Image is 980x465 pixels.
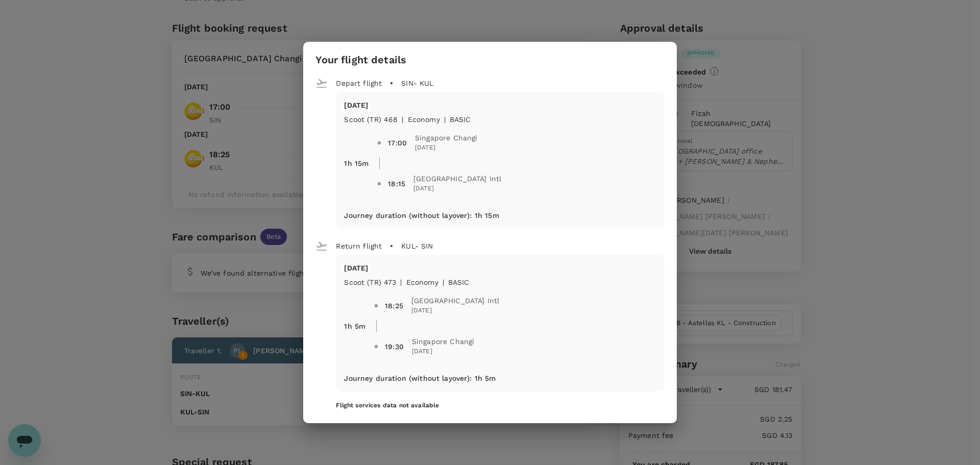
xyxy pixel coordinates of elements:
div: 19:30 [385,341,404,352]
p: Journey duration (without layover) : 1h 5m [344,373,496,383]
p: Scoot (TR) 473 [344,277,396,287]
p: 1h 15m [344,158,369,168]
p: Depart flight [336,78,382,88]
p: Journey duration (without layover) : 1h 15m [344,210,499,221]
span: Flight services data not available [336,402,439,409]
p: BASIC [448,277,470,287]
div: 18:15 [388,179,405,189]
p: [DATE] [344,100,656,110]
span: [DATE] [412,347,474,357]
p: SIN - KUL [401,78,433,88]
span: [GEOGRAPHIC_DATA] Intl [413,174,501,184]
span: | [443,278,444,286]
span: [DATE] [415,143,477,153]
span: [DATE] [413,184,501,194]
span: [GEOGRAPHIC_DATA] Intl [411,296,499,306]
span: | [400,278,402,286]
p: BASIC [450,114,471,125]
p: economy [408,114,440,125]
div: 17:00 [388,138,407,148]
p: Scoot (TR) 468 [344,114,398,125]
div: 18:25 [385,301,403,311]
p: Return flight [336,241,382,251]
p: 1h 5m [344,321,365,331]
p: economy [406,277,438,287]
span: Singapore Changi [412,336,474,347]
span: Singapore Changi [415,133,477,143]
h3: Your flight details [315,54,406,66]
p: KUL - SIN [401,241,433,251]
span: | [444,115,446,124]
span: [DATE] [411,306,499,316]
p: [DATE] [344,263,656,273]
span: | [402,115,403,124]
